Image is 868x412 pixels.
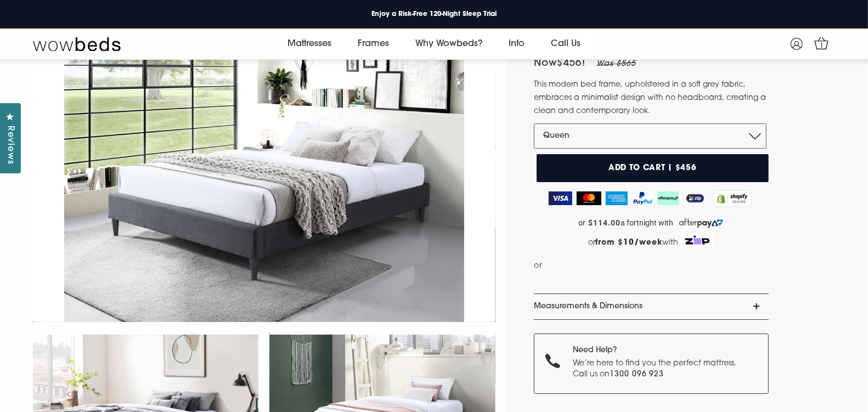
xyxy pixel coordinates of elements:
a: Why Wowbeds? [402,29,495,59]
a: Enjoy a Risk-Free 120-Night Sleep Trial [363,7,505,21]
a: Mattresses [274,29,345,59]
em: Was $565 [596,60,636,68]
strong: Need Help? [573,346,617,354]
a: Frames [345,29,402,59]
p: This modern bed frame, upholstered in a soft grey fabric, embraces a minimalist design with no he... [534,78,769,118]
a: or $114.00 a fortnight with [534,215,769,232]
iframe: PayPal Message 1 [544,259,768,276]
span: Reviews [3,126,17,165]
a: 1 [812,33,831,53]
img: AfterPay Logo [657,191,679,205]
span: 1 [816,41,827,52]
span: or [578,218,585,228]
span: or [534,259,542,273]
button: Add to cart | $456 [537,154,769,182]
img: Zip Logo [680,233,714,249]
img: Wow Beds Logo [33,36,121,52]
span: Now $456 ! [534,59,585,69]
img: Visa Logo [549,191,572,205]
img: Shopify secure badge [713,190,752,207]
img: MasterCard Logo [577,191,601,205]
img: ZipPay Logo [684,191,707,205]
strong: $114.00 [588,218,621,228]
strong: from $10/week [595,239,662,247]
img: American Express Logo [606,191,628,205]
span: or with [588,239,678,247]
a: Info [495,29,538,59]
a: 1300 096 923 [610,370,664,379]
a: Measurements & Dimensions [534,294,769,319]
img: PayPal Logo [632,191,653,205]
span: a fortnight with [621,218,673,228]
p: We’re here to find you the perfect mattress. Call us on [573,358,742,380]
a: Call Us [538,29,594,59]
